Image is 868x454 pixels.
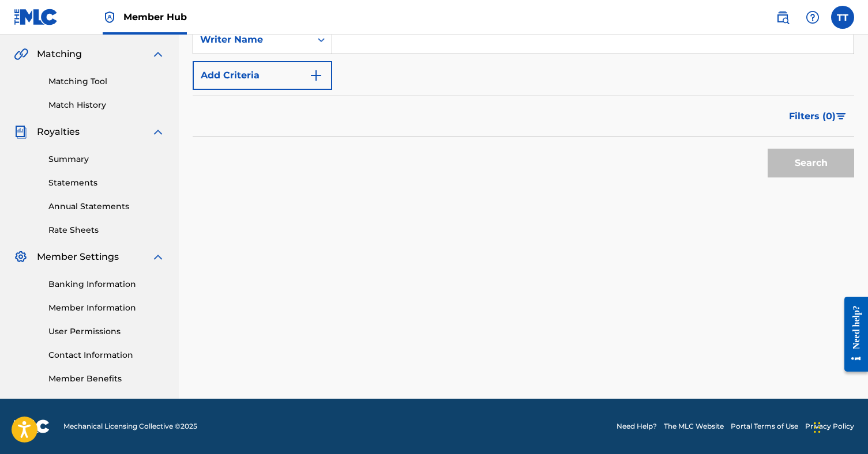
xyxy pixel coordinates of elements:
[836,113,846,120] img: filter
[731,421,798,432] a: Portal Terms of Use
[309,69,323,82] img: 9d2ae6d4665cec9f34b9.svg
[14,125,28,139] img: Royalties
[14,9,58,25] img: MLC Logo
[14,250,28,264] img: Member Settings
[14,47,28,61] img: Matching
[836,287,868,382] iframe: Resource Center
[14,419,50,433] img: logo
[123,10,187,24] span: Member Hub
[814,410,821,445] div: Drag
[48,200,165,213] a: Annual Statements
[806,10,820,24] img: help
[200,33,304,47] div: Writer Name
[776,10,790,24] img: search
[48,224,165,236] a: Rate Sheets
[782,102,854,131] button: Filters (0)
[48,373,165,385] a: Member Benefits
[831,6,854,29] div: User Menu
[37,47,82,61] span: Matching
[48,177,165,189] a: Statements
[771,6,794,29] a: Public Search
[151,125,165,139] img: expand
[48,75,165,88] a: Matching Tool
[789,109,836,123] span: Filters ( 0 )
[48,278,165,290] a: Banking Information
[664,421,724,432] a: The MLC Website
[103,10,117,24] img: Top Rightsholder
[805,421,854,432] a: Privacy Policy
[151,47,165,61] img: expand
[48,326,165,338] a: User Permissions
[151,250,165,264] img: expand
[63,421,197,432] span: Mechanical Licensing Collective © 2025
[193,61,332,90] button: Add Criteria
[801,6,824,29] div: Help
[810,399,868,454] iframe: Chat Widget
[37,250,119,264] span: Member Settings
[37,125,80,139] span: Royalties
[48,153,165,165] a: Summary
[617,421,657,432] a: Need Help?
[48,349,165,361] a: Contact Information
[48,99,165,111] a: Match History
[48,302,165,314] a: Member Information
